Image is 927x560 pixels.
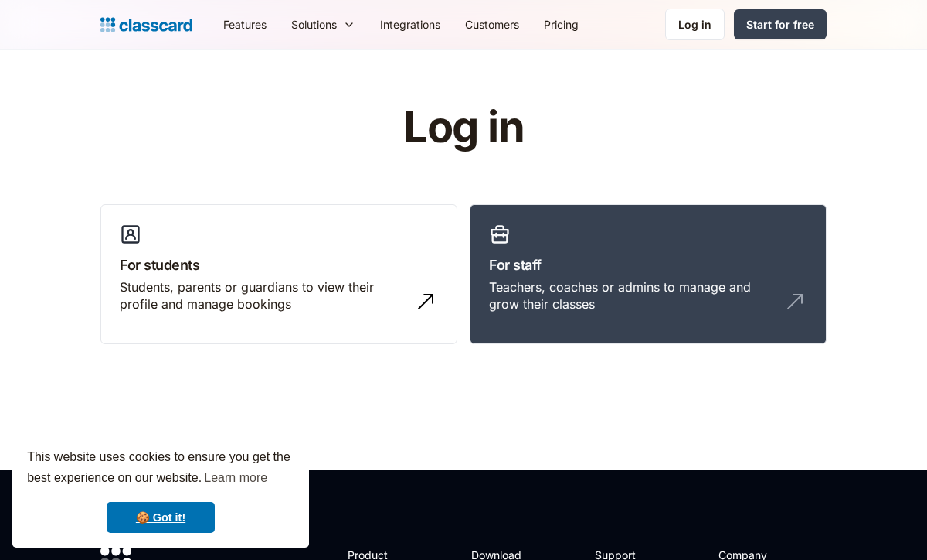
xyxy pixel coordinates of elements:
[107,502,215,533] a: dismiss cookie message
[368,7,453,42] a: Integrations
[678,16,711,32] div: Log in
[202,466,270,490] a: learn more about cookies
[100,14,192,36] a: Logo
[489,254,807,275] h3: For staff
[120,254,438,275] h3: For students
[531,7,591,42] a: Pricing
[746,16,814,32] div: Start for free
[12,433,309,548] div: cookieconsent
[291,16,337,32] div: Solutions
[489,278,776,313] div: Teachers, coaches or admins to manage and grow their classes
[27,448,294,490] span: This website uses cookies to ensure you get the best experience on our website.
[279,7,368,42] div: Solutions
[665,9,725,40] a: Log in
[453,7,531,42] a: Customers
[470,204,827,345] a: For staffTeachers, coaches or admins to manage and grow their classes
[100,204,457,345] a: For studentsStudents, parents or guardians to view their profile and manage bookings
[734,9,827,39] a: Start for free
[120,278,407,313] div: Students, parents or guardians to view their profile and manage bookings
[211,7,279,42] a: Features
[219,104,709,152] h1: Log in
